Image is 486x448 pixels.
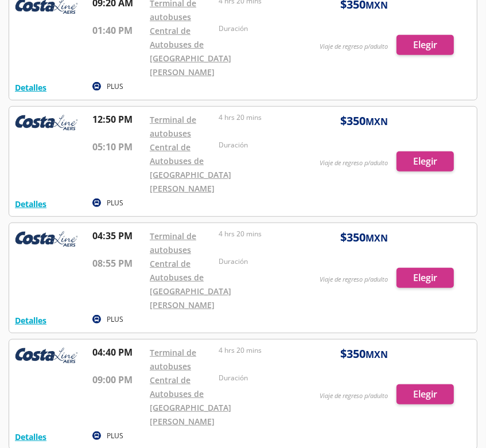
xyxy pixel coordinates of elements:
a: Terminal de autobuses [150,114,196,139]
a: Central de Autobuses de [GEOGRAPHIC_DATA][PERSON_NAME] [150,25,231,77]
p: PLUS [107,314,123,325]
p: PLUS [107,431,123,441]
button: Detalles [15,431,46,443]
a: Terminal de autobuses [150,231,196,255]
button: Detalles [15,81,46,94]
a: Central de Autobuses de [GEOGRAPHIC_DATA][PERSON_NAME] [150,375,231,427]
button: Detalles [15,314,46,326]
a: Terminal de autobuses [150,347,196,372]
a: Central de Autobuses de [GEOGRAPHIC_DATA][PERSON_NAME] [150,142,231,194]
p: PLUS [107,81,123,92]
button: Detalles [15,198,46,210]
p: PLUS [107,198,123,208]
a: Central de Autobuses de [GEOGRAPHIC_DATA][PERSON_NAME] [150,258,231,310]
